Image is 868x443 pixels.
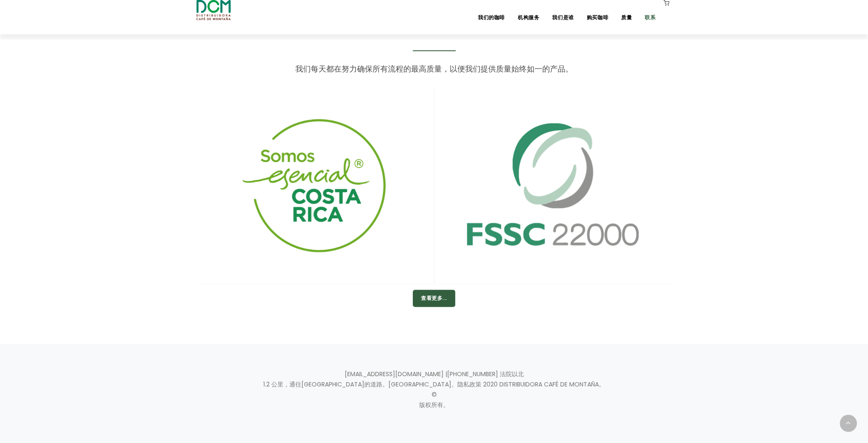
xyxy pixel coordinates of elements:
a: 购买咖啡 [582,1,613,21]
a: 联系 [640,1,661,21]
button: 查看更多... [413,290,455,307]
a: 我们的咖啡 [473,1,510,21]
a: 我们是谁 [547,1,579,21]
p: [EMAIL_ADDRESS][DOMAIN_NAME] |[PHONE_NUMBER] 法院以北 1.2 公里，通往[GEOGRAPHIC_DATA]的道路。[GEOGRAPHIC_DATA]... [196,369,672,410]
a: 查看更多... [413,295,455,303]
a: 机构服务 [513,1,544,21]
a: 质量 [616,1,637,21]
span: 我们每天都在努力确保所有流程的最高质量，以便我们提供质量始终如一的产品。 [295,63,573,74]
